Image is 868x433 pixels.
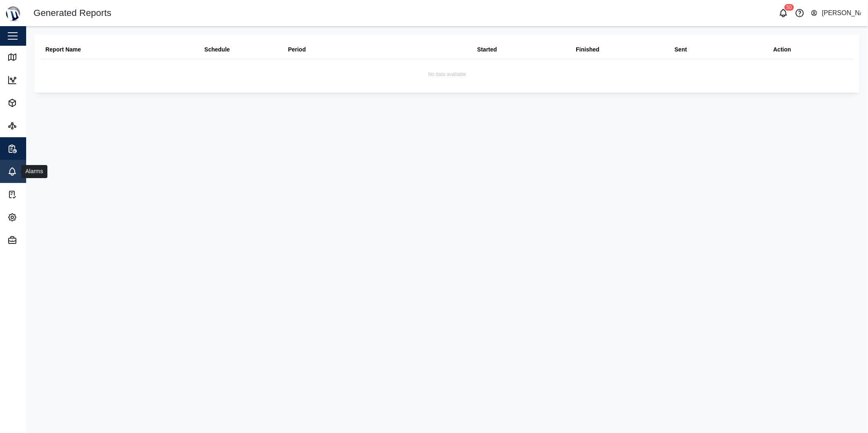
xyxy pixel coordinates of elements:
div: [PERSON_NAME] [822,8,861,18]
div: Sites [21,121,40,130]
div: Admin [21,236,44,245]
div: Sent [675,45,687,54]
div: Settings [21,213,49,222]
div: Finished [576,45,600,54]
div: 50 [784,4,794,11]
img: Main Logo [4,4,22,22]
div: Reports [21,144,48,153]
div: Period [288,45,306,54]
button: [PERSON_NAME] [810,7,861,19]
div: Generated Reports [34,6,111,20]
div: Started [477,45,497,54]
div: Action [773,45,791,54]
div: Assets [21,98,45,107]
div: Tasks [21,190,43,199]
div: Map [21,53,39,62]
div: Report Name [45,45,81,54]
div: Alarms [21,167,46,176]
div: Schedule [204,45,230,54]
div: Dashboard [21,76,56,85]
div: No data available [428,71,466,78]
